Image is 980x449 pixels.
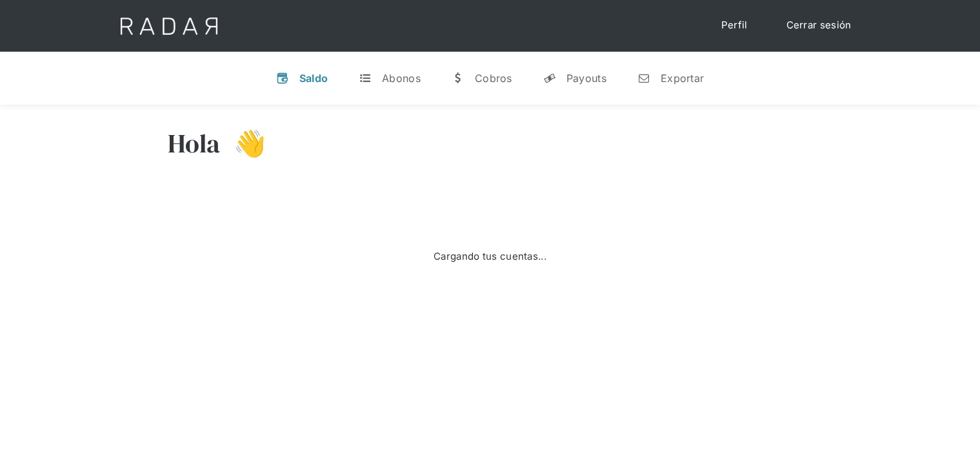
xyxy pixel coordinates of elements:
div: n [637,72,650,85]
div: Cobros [475,72,512,85]
h3: Hola [168,127,221,160]
a: Cerrar sesión [774,13,865,38]
a: Perfil [708,13,761,38]
div: Saldo [299,72,328,85]
div: t [359,72,372,85]
div: y [543,72,556,85]
div: v [276,72,289,85]
div: Cargando tus cuentas... [434,249,546,264]
div: Payouts [566,72,606,85]
div: w [452,72,465,85]
h3: 👋 [221,127,266,160]
div: Abonos [382,72,421,85]
div: Exportar [661,72,704,85]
